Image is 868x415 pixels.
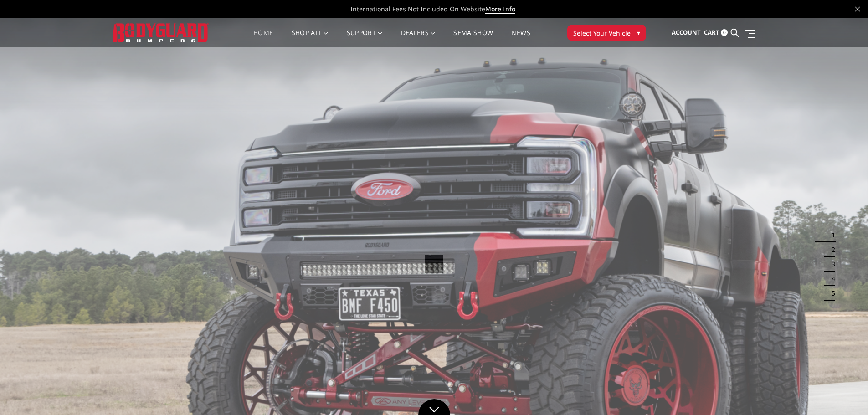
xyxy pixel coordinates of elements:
button: Select Your Vehicle [567,25,646,41]
a: Home [253,30,273,47]
span: Cart [704,28,719,36]
a: Click to Down [418,399,450,415]
a: Cart 0 [704,20,728,45]
button: 5 of 5 [826,286,835,301]
a: News [511,30,530,47]
a: SEMA Show [453,30,493,47]
button: 2 of 5 [826,242,835,257]
span: Account [672,28,701,36]
a: More Info [485,5,515,14]
button: 1 of 5 [826,228,835,242]
a: Dealers [401,30,436,47]
a: Account [672,20,701,45]
button: 3 of 5 [826,257,835,272]
span: 0 [721,29,728,36]
a: Support [347,30,383,47]
span: ▾ [637,28,640,37]
a: shop all [292,30,329,47]
img: BODYGUARD BUMPERS [113,23,209,42]
span: Select Your Vehicle [573,28,631,38]
button: 4 of 5 [826,272,835,286]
